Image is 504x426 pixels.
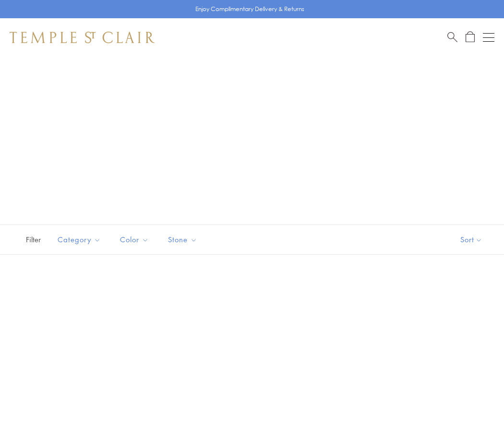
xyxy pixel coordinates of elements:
[10,32,155,43] img: Temple St. Clair
[50,229,108,250] button: Category
[161,229,204,250] button: Stone
[447,31,457,43] a: Search
[163,234,204,246] span: Stone
[53,234,108,246] span: Category
[115,234,156,246] span: Color
[483,32,494,43] button: Open navigation
[466,31,475,43] a: Open Shopping Bag
[195,4,304,14] p: Enjoy Complimentary Delivery & Returns
[113,229,156,250] button: Color
[439,225,504,254] button: Show sort by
